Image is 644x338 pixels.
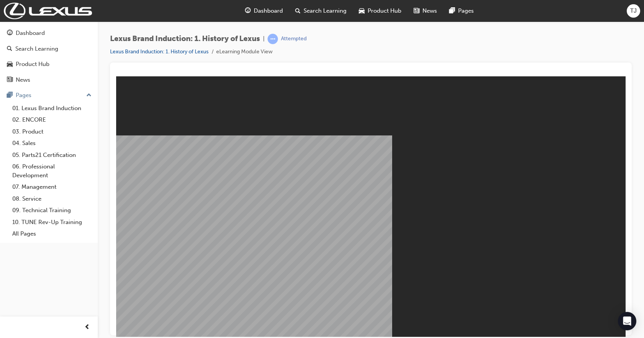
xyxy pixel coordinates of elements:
[3,57,95,71] a: Product Hub
[16,29,45,38] div: Dashboard
[443,3,480,19] a: pages-iconPages
[16,76,30,84] div: News
[304,7,347,15] span: Search Learning
[422,7,437,15] span: News
[9,161,95,181] a: 06. Professional Development
[368,7,401,15] span: Product Hub
[3,26,95,40] a: Dashboard
[9,149,95,161] a: 05. Parts21 Certification
[449,6,455,16] span: pages-icon
[9,126,95,138] a: 03. Product
[3,88,95,102] button: Pages
[110,35,260,43] span: Lexus Brand Induction: 1. History of Lexus
[7,30,13,37] span: guage-icon
[281,35,307,43] div: Attempted
[289,3,353,19] a: search-iconSearch Learning
[9,204,95,216] a: 09. Technical Training
[353,3,407,19] a: car-iconProduct Hub
[9,228,95,240] a: All Pages
[9,193,95,205] a: 08. Service
[245,6,251,16] span: guage-icon
[84,323,90,332] span: prev-icon
[9,114,95,126] a: 02. ENCORE
[16,60,49,69] div: Product Hub
[3,25,95,88] button: DashboardSearch LearningProduct HubNews
[9,216,95,228] a: 10. TUNE Rev-Up Training
[9,102,95,114] a: 01. Lexus Brand Induction
[618,312,636,330] div: Open Intercom Messenger
[216,48,273,56] li: eLearning Module View
[254,7,283,15] span: Dashboard
[110,48,209,55] a: Lexus Brand Induction: 1. History of Lexus
[3,42,95,56] a: Search Learning
[9,181,95,193] a: 07. Management
[295,6,301,16] span: search-icon
[15,45,58,53] div: Search Learning
[7,77,13,84] span: news-icon
[4,3,92,19] img: Trak
[630,7,637,15] span: TJ
[627,4,640,18] button: TJ
[268,34,278,44] span: learningRecordVerb_ATTEMPT-icon
[86,91,92,101] span: up-icon
[458,7,474,15] span: Pages
[263,35,264,43] span: |
[359,6,365,16] span: car-icon
[9,137,95,149] a: 04. Sales
[7,92,13,99] span: pages-icon
[414,6,419,16] span: news-icon
[3,73,95,87] a: News
[7,46,12,53] span: search-icon
[16,91,31,100] div: Pages
[7,61,13,68] span: car-icon
[239,3,289,19] a: guage-iconDashboard
[407,3,443,19] a: news-iconNews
